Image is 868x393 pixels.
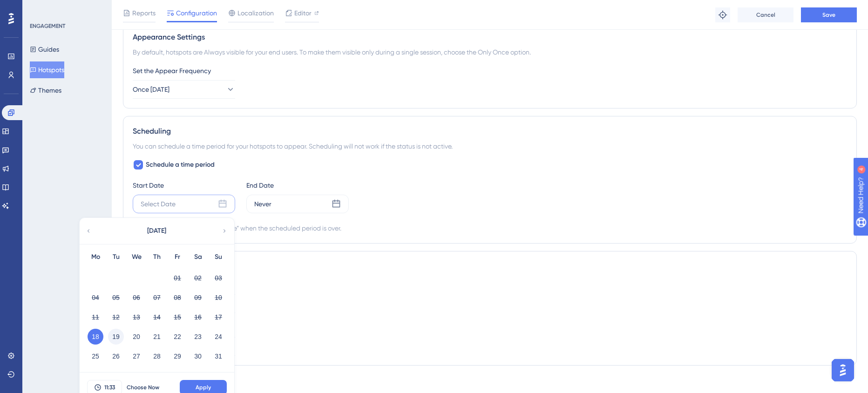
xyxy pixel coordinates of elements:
button: 28 [149,348,165,364]
div: Start Date [133,180,235,191]
div: Mo [85,251,106,263]
button: 05 [108,290,124,305]
button: Once [DATE] [133,80,235,99]
span: Apply [196,384,211,391]
div: Sa [188,251,208,263]
div: Fr [167,251,188,263]
div: Never [254,198,271,210]
button: 07 [149,290,165,305]
button: 22 [170,329,185,345]
button: 23 [190,329,206,345]
button: 02 [190,270,206,286]
div: Container [133,279,847,291]
button: 27 [129,348,144,364]
button: 26 [108,348,124,364]
button: 03 [210,270,226,286]
button: 04 [88,290,103,305]
span: Editor [294,7,312,19]
button: 14 [149,309,165,325]
iframe: UserGuiding AI Assistant Launcher [829,356,857,384]
div: We [126,251,147,263]
button: 11 [88,309,103,325]
div: Th [147,251,167,263]
button: Themes [30,82,61,99]
span: Reports [132,7,156,19]
span: Save [822,11,835,19]
button: 21 [149,329,165,345]
button: Cancel [738,7,793,22]
button: 19 [108,329,124,345]
button: 16 [190,309,206,325]
button: 20 [129,329,144,345]
button: 24 [210,329,226,345]
button: 15 [170,309,185,325]
button: 25 [88,348,103,364]
button: 29 [170,348,185,364]
button: 18 [88,329,103,345]
div: Theme [133,322,847,333]
span: Cancel [756,11,775,19]
div: Set the Appear Frequency [133,65,847,76]
button: 10 [210,290,226,305]
div: Advanced Settings [133,261,847,272]
button: 01 [170,270,185,286]
button: 09 [190,290,206,305]
div: Select Date [141,198,176,210]
span: [DATE] [147,225,166,237]
span: 11:33 [104,384,115,391]
span: Need Help? [22,2,58,14]
button: Save [801,7,857,22]
button: 06 [129,290,144,305]
span: Schedule a time period [146,159,215,170]
div: ENGAGEMENT [30,22,65,30]
button: 08 [170,290,185,305]
button: [DATE] [110,222,203,240]
button: 12 [108,309,124,325]
button: Guides [30,41,59,58]
span: Choose Now [127,384,159,391]
span: Configuration [176,7,217,19]
button: 17 [210,309,226,325]
button: Hotspots [30,61,64,78]
div: Automatically set as “Inactive” when the scheduled period is over. [149,223,341,234]
span: Localization [237,7,274,19]
div: By default, hotspots are Always visible for your end users. To make them visible only during a si... [133,47,847,58]
button: 31 [210,348,226,364]
div: End Date [246,180,349,191]
div: Scheduling [133,126,847,137]
div: Su [208,251,229,263]
div: Appearance Settings [133,32,847,43]
button: 13 [129,309,144,325]
div: 4 [65,5,68,12]
div: Tu [106,251,126,263]
div: You can schedule a time period for your hotspots to appear. Scheduling will not work if the statu... [133,141,847,152]
span: Once [DATE] [133,84,170,95]
button: 30 [190,348,206,364]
